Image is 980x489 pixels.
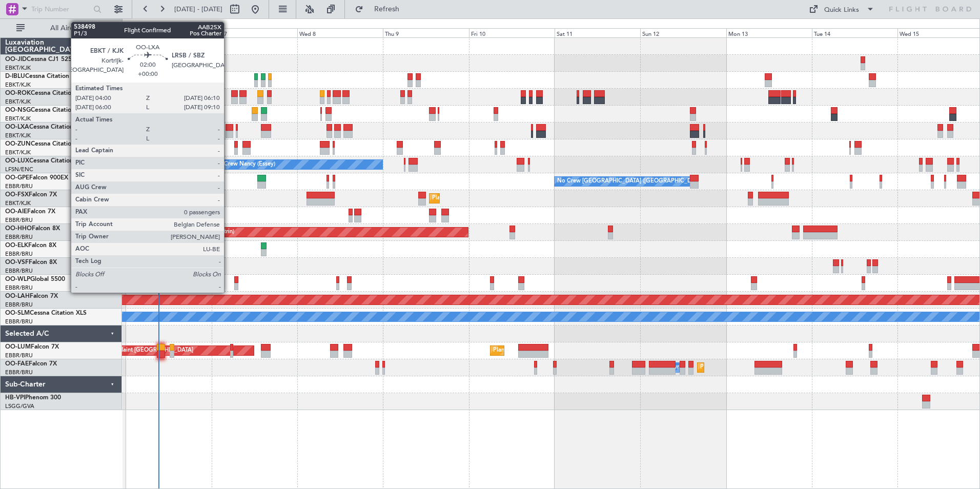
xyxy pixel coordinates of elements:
[700,360,790,375] div: Planned Maint Melsbroek Air Base
[5,293,58,299] a: OO-LAHFalcon 7X
[5,242,56,249] a: OO-ELKFalcon 8X
[124,21,141,29] div: [DATE]
[5,199,31,207] a: EBKT/KJK
[5,64,31,72] a: EBKT/KJK
[5,192,57,198] a: OO-FSXFalcon 7X
[5,141,31,147] span: OO-ZUN
[5,158,86,164] a: OO-LUXCessna Citation CJ4
[5,216,33,224] a: EBBR/BRU
[5,209,55,215] a: OO-AIEFalcon 7X
[5,175,90,181] a: OO-GPEFalcon 900EX EASy II
[812,28,897,37] div: Tue 14
[27,25,108,32] span: All Aircraft
[365,6,409,13] span: Refresh
[5,175,29,181] span: OO-GPE
[5,352,33,359] a: EBBR/BRU
[5,259,29,266] span: OO-VSF
[5,124,29,130] span: OO-LXA
[493,343,679,358] div: Planned Maint [GEOGRAPHIC_DATA] ([GEOGRAPHIC_DATA] National)
[5,233,33,241] a: EBBR/BRU
[5,226,60,232] a: OO-HHOFalcon 8X
[5,361,29,367] span: OO-FAE
[157,123,276,138] div: Planned Maint Kortrijk-[GEOGRAPHIC_DATA]
[5,318,33,325] a: EBBR/BRU
[5,107,31,113] span: OO-NSG
[31,2,90,17] input: Trip Number
[5,90,88,96] a: OO-ROKCessna Citation CJ4
[5,166,33,173] a: LFSN/ENC
[5,344,59,350] a: OO-LUMFalcon 7X
[640,28,726,37] div: Sun 12
[5,361,57,367] a: OO-FAEFalcon 7X
[555,28,640,37] div: Sat 11
[5,209,27,215] span: OO-AIE
[214,157,275,172] div: No Crew Nancy (Essey)
[5,276,30,282] span: OO-WLP
[5,98,31,106] a: EBKT/KJK
[5,395,25,401] span: HB-VPI
[5,73,25,79] span: D-IBLU
[5,141,88,147] a: OO-ZUNCessna Citation CJ4
[5,267,33,275] a: EBBR/BRU
[726,28,812,37] div: Mon 13
[5,250,33,258] a: EBBR/BRU
[5,90,31,96] span: OO-ROK
[5,369,33,376] a: EBBR/BRU
[5,242,28,249] span: OO-ELK
[5,149,31,156] a: EBKT/KJK
[11,20,111,36] button: All Aircraft
[804,1,880,17] button: Quick Links
[5,344,31,350] span: OO-LUM
[5,192,29,198] span: OO-FSX
[469,28,555,37] div: Fri 10
[5,107,88,113] a: OO-NSGCessna Citation CJ4
[5,81,31,89] a: EBKT/KJK
[5,73,80,79] a: D-IBLUCessna Citation M2
[5,402,34,410] a: LSGG/GVA
[5,259,57,266] a: OO-VSFFalcon 8X
[5,115,31,123] a: EBKT/KJK
[5,301,33,309] a: EBBR/BRU
[5,310,30,316] span: OO-SLM
[5,310,87,316] a: OO-SLMCessna Citation XLS
[432,191,552,206] div: Planned Maint Kortrijk-[GEOGRAPHIC_DATA]
[5,395,61,401] a: HB-VPIPhenom 300
[350,1,412,17] button: Refresh
[212,28,297,37] div: Tue 7
[5,56,27,63] span: OO-JID
[383,28,468,37] div: Thu 9
[824,5,859,15] div: Quick Links
[5,276,65,282] a: OO-WLPGlobal 5500
[5,158,29,164] span: OO-LUX
[103,343,193,358] div: AOG Maint [GEOGRAPHIC_DATA]
[150,225,234,240] div: Planned Maint Geneva (Cointrin)
[174,5,222,14] span: [DATE] - [DATE]
[5,132,31,139] a: EBKT/KJK
[126,28,211,37] div: Mon 6
[5,182,33,190] a: EBBR/BRU
[5,124,86,130] a: OO-LXACessna Citation CJ4
[5,293,30,299] span: OO-LAH
[5,56,72,63] a: OO-JIDCessna CJ1 525
[5,226,32,232] span: OO-HHO
[5,284,33,292] a: EBBR/BRU
[297,28,383,37] div: Wed 8
[557,174,729,189] div: No Crew [GEOGRAPHIC_DATA] ([GEOGRAPHIC_DATA] National)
